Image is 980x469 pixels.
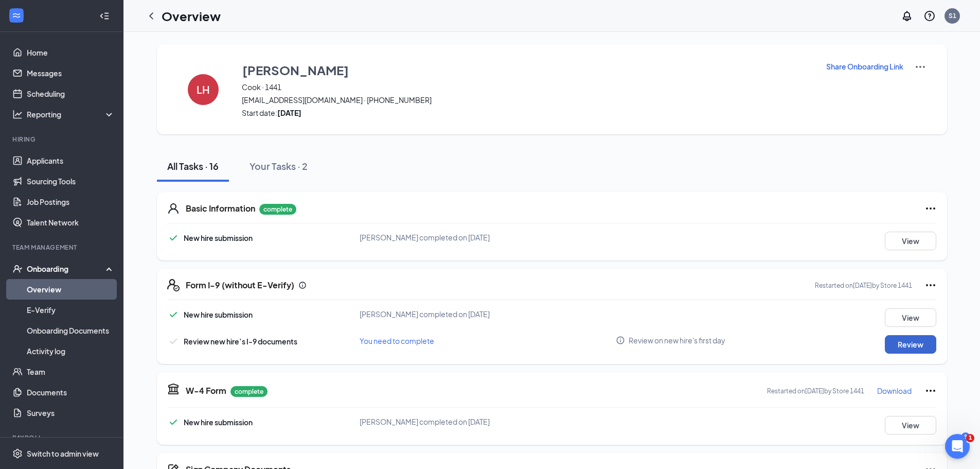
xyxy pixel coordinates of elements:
[184,418,253,427] span: New hire submission
[167,232,180,244] svg: Checkmark
[167,160,219,172] div: All Tasks · 16
[242,61,349,79] h3: [PERSON_NAME]
[885,232,936,250] button: View
[162,7,221,25] h1: Overview
[230,386,268,397] p: complete
[360,233,490,242] span: [PERSON_NAME] completed on [DATE]
[767,387,864,395] p: Restarted on [DATE] by Store 1441
[629,335,725,345] span: Review on new hire's first day
[12,433,113,442] div: Payroll
[27,448,99,459] div: Switch to admin view
[815,281,912,290] p: Restarted on [DATE] by Store 1441
[877,383,912,399] button: Download
[186,203,255,214] h5: Basic Information
[27,63,115,83] a: Messages
[901,10,913,22] svg: Notifications
[27,382,115,403] a: Documents
[99,11,110,21] svg: Collapse
[12,243,113,252] div: Team Management
[186,280,294,291] h5: Form I-9 (without E-Verify)
[914,61,926,73] img: More Actions
[27,264,106,274] div: Onboarding
[145,10,157,22] svg: ChevronLeft
[949,11,956,20] div: S1
[184,337,297,346] span: Review new hire’s I-9 documents
[12,109,23,119] svg: Analysis
[27,83,115,104] a: Scheduling
[885,308,936,327] button: View
[27,192,115,212] a: Job Postings
[177,61,229,118] button: LH
[197,86,210,93] h4: LH
[877,386,912,396] p: Download
[27,42,115,63] a: Home
[277,108,301,117] strong: [DATE]
[184,310,253,319] span: New hire submission
[616,336,625,345] svg: Info
[167,202,180,215] svg: User
[360,417,490,426] span: [PERSON_NAME] completed on [DATE]
[27,150,115,171] a: Applicants
[924,202,937,215] svg: Ellipses
[12,264,23,274] svg: UserCheck
[250,160,308,172] div: Your Tasks · 2
[966,434,974,442] span: 1
[242,108,813,118] span: Start date:
[167,335,180,348] svg: Checkmark
[184,233,253,242] span: New hire submission
[242,82,813,92] span: Cook · 1441
[11,10,22,21] svg: WorkstreamLogo
[27,341,115,361] a: Activity log
[27,361,115,382] a: Team
[12,135,113,144] div: Hiring
[826,61,903,72] p: Share Onboarding Link
[259,204,296,215] p: complete
[826,61,904,72] button: Share Onboarding Link
[12,448,23,459] svg: Settings
[27,171,115,192] a: Sourcing Tools
[945,434,970,459] iframe: Intercom live chat
[167,279,180,291] svg: FormI9EVerifyIcon
[961,432,970,441] div: 8
[27,279,115,300] a: Overview
[27,403,115,423] a: Surveys
[186,385,226,396] h5: W-4 Form
[242,95,813,105] span: [EMAIL_ADDRESS][DOMAIN_NAME] · [PHONE_NUMBER]
[885,416,936,435] button: View
[924,279,937,291] svg: Ellipses
[360,336,434,345] span: You need to complete
[924,385,937,397] svg: Ellipses
[167,383,180,395] svg: TaxGovernmentIcon
[27,109,115,119] div: Reporting
[27,212,115,233] a: Talent Network
[167,308,180,321] svg: Checkmark
[360,309,490,319] span: [PERSON_NAME] completed on [DATE]
[27,320,115,341] a: Onboarding Documents
[167,416,180,428] svg: Checkmark
[923,10,936,22] svg: QuestionInfo
[885,335,936,354] button: Review
[242,61,813,79] button: [PERSON_NAME]
[298,281,307,289] svg: Info
[27,300,115,320] a: E-Verify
